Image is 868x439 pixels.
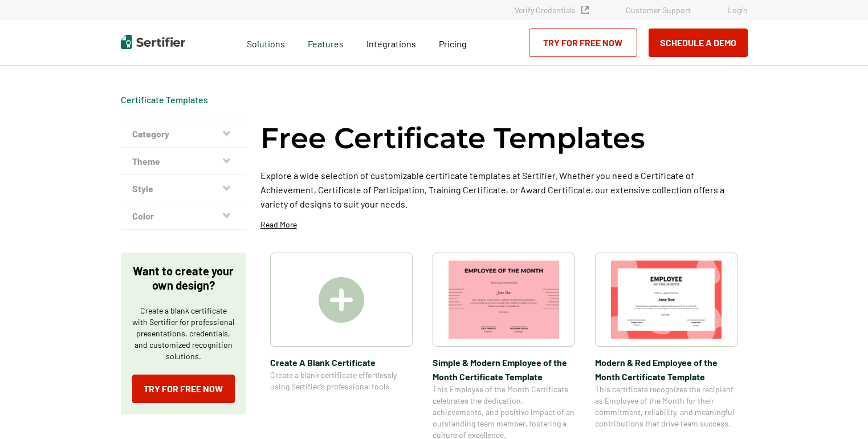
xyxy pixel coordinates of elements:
[626,5,691,15] a: Customer Support
[247,35,285,50] span: Solutions
[439,35,467,50] a: Pricing
[260,120,645,157] h1: Free Certificate Templates
[121,35,185,49] img: Sertifier | Digital Credentialing Platform
[366,35,416,50] a: Integrations
[529,29,637,57] a: Try for Free Now
[611,261,722,339] img: Modern & Red Employee of the Month Certificate Template
[581,6,589,14] img: Verified
[515,5,589,15] a: Verify Credentials
[121,94,208,105] span: Certificate Templates
[121,120,246,148] button: Category
[270,355,413,369] span: Create A Blank Certificate
[433,355,575,384] span: Simple & Modern Employee of the Month Certificate Template
[319,277,364,323] img: Create A Blank Certificate
[260,168,748,211] p: Explore a wide selection of customizable certificate templates at Sertifier. Whether you need a C...
[595,355,737,384] span: Modern & Red Employee of the Month Certificate Template
[121,202,246,230] button: Color
[308,35,344,50] span: Features
[366,38,416,49] span: Integrations
[439,38,467,49] span: Pricing
[121,94,208,105] a: Certificate Templates
[132,375,235,403] a: Try for Free Now
[132,305,235,362] p: Create a blank certificate with Sertifier for professional presentations, credentials, and custom...
[270,369,413,392] span: Create a blank certificate effortlessly using Sertifier’s professional tools.
[121,175,246,202] button: Style
[121,94,208,105] div: Breadcrumb
[595,384,737,429] span: This certificate recognizes the recipient as Employee of the Month for their commitment, reliabil...
[132,264,235,292] p: Want to create your own design?
[260,219,297,230] p: Read More
[121,148,246,175] button: Theme
[449,261,559,339] img: Simple & Modern Employee of the Month Certificate Template
[728,5,748,15] a: Login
